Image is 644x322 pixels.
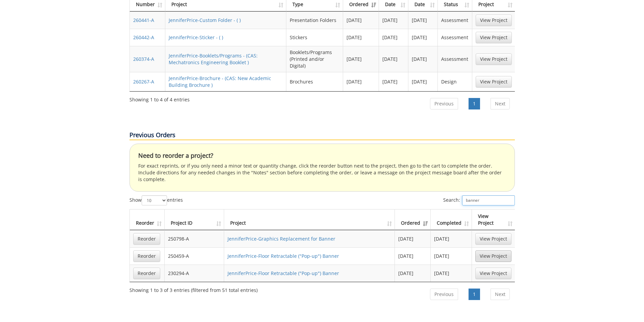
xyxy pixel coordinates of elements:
a: View Project [475,268,511,279]
td: [DATE] [379,29,409,46]
input: Search: [462,195,515,205]
td: [DATE] [343,11,379,29]
a: JenniferPrice-Booklets/Programs - (CAS: Mechatronics Engineering Booklet ) [169,52,258,66]
a: Next [491,289,510,300]
a: 1 [469,98,480,109]
a: Reorder [133,268,160,279]
a: Previous [430,289,458,300]
a: JenniferPrice-Brochure - (CAS: New Academic Building Brochure ) [169,75,271,88]
td: [DATE] [431,230,472,247]
a: JenniferPrice-Floor Retractable ("Pop-up") Banner [228,253,339,259]
a: 260441-A [133,17,154,23]
td: [DATE] [343,29,379,46]
th: Reorder: activate to sort column ascending [130,209,165,230]
th: View Project: activate to sort column ascending [472,209,515,230]
td: [DATE] [408,11,438,29]
td: Presentation Folders [286,11,343,29]
td: Brochures [286,72,343,91]
a: View Project [476,53,512,65]
label: Show entries [129,195,183,205]
td: [DATE] [379,11,409,29]
td: [DATE] [408,29,438,46]
p: Previous Orders [129,131,515,140]
a: 1 [469,289,480,300]
th: Project ID: activate to sort column ascending [165,209,224,230]
td: Booklets/Programs (Printed and/or Digital) [286,46,343,72]
a: 260374-A [133,56,154,62]
td: [DATE] [408,46,438,72]
td: Assessment [438,46,472,72]
a: 260442-A [133,34,154,41]
td: Stickers [286,29,343,46]
td: [DATE] [395,265,431,282]
td: Design [438,72,472,91]
a: Previous [430,98,458,109]
a: View Project [475,233,511,245]
th: Completed: activate to sort column ascending [431,209,472,230]
a: Reorder [133,250,160,262]
td: [DATE] [343,46,379,72]
th: Ordered: activate to sort column ascending [395,209,431,230]
div: Showing 1 to 4 of 4 entries [129,94,190,103]
td: Assessment [438,11,472,29]
h4: Need to reorder a project? [138,152,506,159]
td: [DATE] [379,72,409,91]
a: View Project [476,15,512,26]
a: 260267-A [133,78,154,85]
a: JenniferPrice-Floor Retractable ("Pop-up") Banner [228,270,339,276]
a: View Project [476,32,512,43]
td: 250798-A [165,230,224,247]
a: JenniferPrice-Graphics Replacement for Banner [228,236,335,242]
a: Reorder [133,233,160,245]
a: View Project [475,250,511,262]
td: [DATE] [408,72,438,91]
td: 250459-A [165,247,224,265]
td: 230294-A [165,265,224,282]
td: [DATE] [395,230,431,247]
td: [DATE] [343,72,379,91]
a: Next [491,98,510,109]
select: Showentries [142,195,167,205]
a: JenniferPrice-Custom Folder - ( ) [169,17,241,23]
a: JenniferPrice-Sticker - ( ) [169,34,223,41]
div: Showing 1 to 3 of 3 entries (filtered from 51 total entries) [129,284,258,294]
td: [DATE] [431,247,472,265]
td: Assessment [438,29,472,46]
a: View Project [476,76,512,88]
label: Search: [443,195,515,205]
th: Project: activate to sort column ascending [224,209,395,230]
td: [DATE] [395,247,431,265]
td: [DATE] [431,265,472,282]
td: [DATE] [379,46,409,72]
p: For exact reprints, or if you only need a minor text or quantity change, click the reorder button... [138,163,506,183]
